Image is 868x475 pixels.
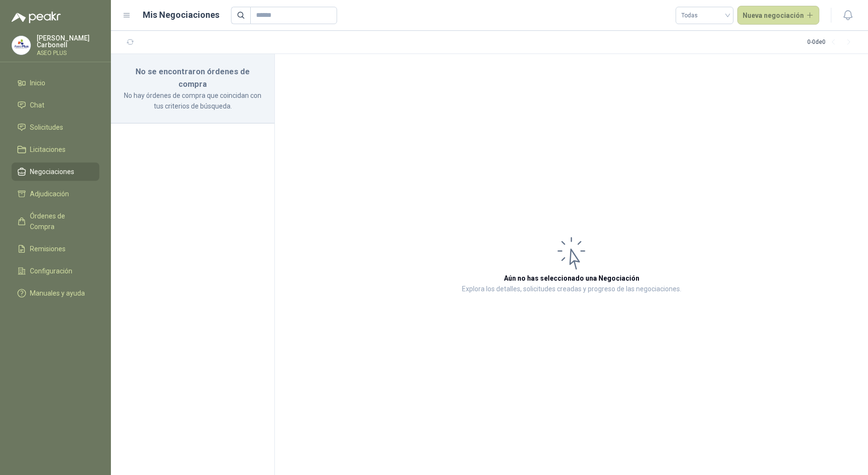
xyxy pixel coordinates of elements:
[12,36,30,54] img: Company Logo
[122,90,263,111] p: No hay órdenes de compra que coincidan con tus criterios de búsqueda.
[30,122,63,133] span: Solicitudes
[37,35,99,48] p: [PERSON_NAME] Carbonell
[143,8,219,22] h1: Mis Negociaciones
[807,35,856,50] div: 0 - 0 de 0
[12,163,99,181] a: Negociaciones
[504,273,639,284] h3: Aún no has seleccionado una Negociación
[30,78,45,88] span: Inicio
[30,144,66,155] span: Licitaciones
[30,244,66,254] span: Remisiones
[12,74,99,92] a: Inicio
[12,284,99,302] a: Manuales y ayuda
[122,66,263,90] h3: No se encontraron órdenes de compra
[12,96,99,114] a: Chat
[12,262,99,280] a: Configuración
[37,50,99,56] p: ASEO PLUS
[30,211,90,232] span: Órdenes de Compra
[30,100,44,110] span: Chat
[30,266,72,276] span: Configuración
[737,6,820,25] button: Nueva negociación
[12,118,99,136] a: Solicitudes
[12,207,99,236] a: Órdenes de Compra
[12,240,99,258] a: Remisiones
[12,185,99,203] a: Adjudicación
[30,189,69,199] span: Adjudicación
[12,12,61,23] img: Logo peakr
[12,140,99,159] a: Licitaciones
[30,288,85,299] span: Manuales y ayuda
[681,8,728,23] span: Todas
[462,284,681,295] p: Explora los detalles, solicitudes creadas y progreso de las negociaciones.
[30,166,74,177] span: Negociaciones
